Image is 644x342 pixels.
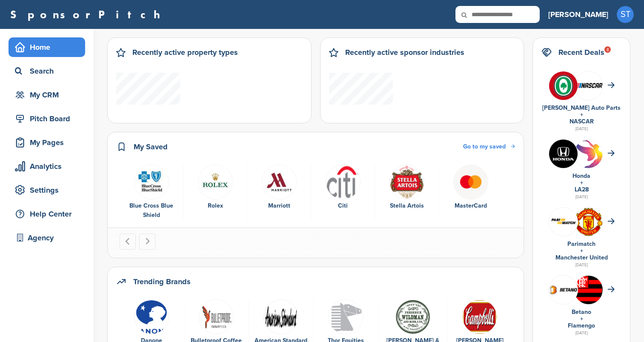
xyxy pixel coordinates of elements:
a: NASCAR [570,118,594,125]
h3: [PERSON_NAME] [548,9,608,20]
a: Pitch Board [9,109,85,128]
a: My CRM [9,85,85,105]
div: 6 of 6 [439,165,503,220]
div: 4 of 6 [311,165,375,220]
img: Data [134,165,169,199]
div: [DATE] [541,261,621,269]
button: Next slide [139,234,155,250]
a: SponsorPitch [10,9,166,20]
a: Fws [383,299,443,333]
div: 2 of 6 [183,165,247,220]
a: Flamengo [568,322,595,329]
span: ST [617,6,634,23]
img: Thor [328,299,363,334]
a: Agency [9,228,85,248]
a: Manchester United [555,254,608,261]
div: Rolex [188,201,243,211]
h2: Recently active sponsor industries [345,46,464,58]
img: Data [263,299,298,334]
a: + [580,247,583,254]
a: Analytics [9,157,85,176]
a: Settings [9,180,85,200]
h2: Recent Deals [558,46,604,58]
div: Search [13,63,85,79]
div: Pitch Board [13,111,85,126]
a: Jejbcle9 400x400 Marriott [252,165,306,211]
a: Help Center [9,204,85,224]
a: Thor [318,299,374,333]
div: [DATE] [541,329,621,337]
img: Data [326,165,361,199]
div: Stella Artois [379,201,434,211]
img: 7569886e 0a8b 4460 bc64 d028672dde70 [574,83,603,88]
img: Fws [395,299,430,334]
a: + [580,315,583,322]
a: + [580,111,583,118]
img: Betano [549,285,578,295]
a: Open uri20141112 50798 96bolu [452,299,507,333]
a: Search [9,61,85,81]
img: Screen shot 2018 07 10 at 12.33.29 pm [549,217,578,227]
img: Screen shot 2017 09 08 at 10.16.49 am [199,299,234,334]
div: MasterCard [443,201,498,211]
img: Mastercard logo [453,165,488,199]
a: 110px danone.svg [124,299,180,333]
img: Data?1415807839 [574,276,603,311]
div: Analytics [13,159,85,174]
a: [PERSON_NAME] [548,5,608,24]
a: Data Citi [315,165,370,211]
a: Data Blue Cross Blue Shield [124,165,179,220]
h2: Trending Brands [133,276,191,288]
img: Open uri20141112 50798 96bolu [462,299,497,334]
a: Go to my saved [463,142,515,151]
img: 2f7gz9cr 400x400 [198,165,233,199]
div: Help Center [13,206,85,222]
div: Citi [315,201,370,211]
a: My Pages [9,133,85,152]
a: Home [9,37,85,57]
div: 1 of 6 [120,165,183,220]
a: LA28 [575,186,589,193]
div: 3 of 6 [247,165,311,220]
img: Open uri20141112 64162 1lb1st5?1415809441 [574,208,603,237]
div: Blue Cross Blue Shield [124,201,179,220]
div: Settings [13,182,85,198]
img: Kln5su0v 400x400 [549,140,578,168]
a: Data [253,299,309,333]
div: 5 of 6 [375,165,439,220]
img: Jejbcle9 400x400 [262,165,297,199]
a: Parimatch [567,240,595,248]
div: My CRM [13,87,85,103]
img: 110px danone.svg [134,299,169,334]
img: V7vhzcmg 400x400 [549,71,578,100]
div: Home [13,40,85,55]
a: Betano [572,308,591,316]
div: Agency [13,230,85,245]
a: + [580,179,583,186]
h2: Recently active property types [132,46,238,58]
img: Open uri20141112 50798 aqq04g [389,165,424,199]
span: Go to my saved [463,143,506,150]
a: 2f7gz9cr 400x400 Rolex [188,165,243,211]
a: Screen shot 2017 09 08 at 10.16.49 am [189,299,244,333]
a: Mastercard logo MasterCard [443,165,498,211]
div: My Pages [13,135,85,150]
div: [DATE] [541,193,621,201]
div: [DATE] [541,125,621,133]
button: Go to last slide [120,234,136,250]
a: Open uri20141112 50798 aqq04g Stella Artois [379,165,434,211]
h2: My Saved [134,141,168,153]
a: Honda [572,172,590,180]
div: 8 [604,46,611,53]
img: La 2028 olympics logo [574,140,603,190]
a: [PERSON_NAME] Auto Parts [542,104,621,111]
div: Marriott [252,201,306,211]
